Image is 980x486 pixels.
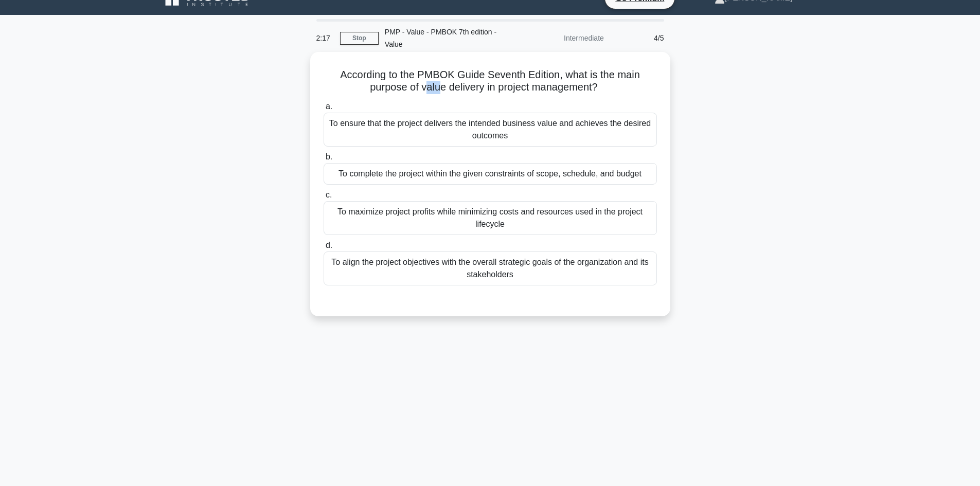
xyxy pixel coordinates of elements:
[340,32,379,45] a: Stop
[324,201,657,235] div: To maximize project profits while minimizing costs and resources used in the project lifecycle
[310,28,340,48] div: 2:17
[610,28,670,48] div: 4/5
[323,68,658,94] h5: According to the PMBOK Guide Seventh Edition, what is the main purpose of value delivery in proje...
[324,251,657,285] div: To align the project objectives with the overall strategic goals of the organization and its stak...
[324,163,657,185] div: To complete the project within the given constraints of scope, schedule, and budget
[326,190,332,199] span: c.
[324,113,657,147] div: To ensure that the project delivers the intended business value and achieves the desired outcomes
[326,241,332,249] span: d.
[326,152,332,161] span: b.
[326,102,332,111] span: a.
[520,28,610,48] div: Intermediate
[379,22,520,55] div: PMP - Value - PMBOK 7th edition - Value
